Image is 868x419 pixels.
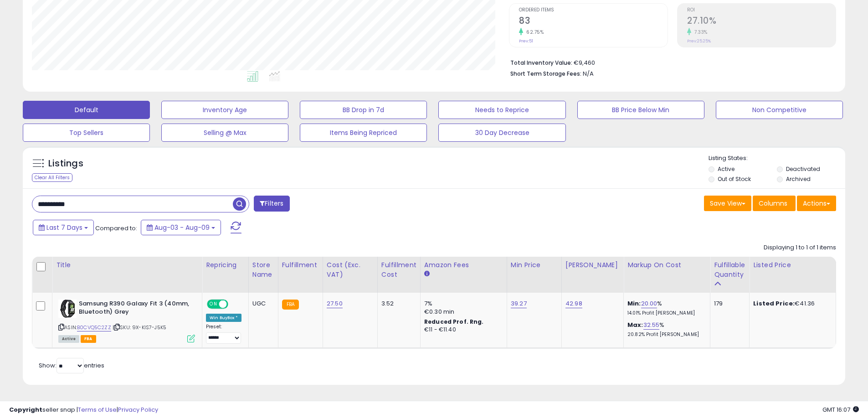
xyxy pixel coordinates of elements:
b: Total Inventory Value: [510,59,572,67]
div: Repricing [206,260,245,270]
div: Win BuyBox * [206,314,241,322]
li: €9,460 [510,57,829,67]
b: Reduced Prof. Rng. [424,318,484,326]
div: €11 - €11.40 [424,326,500,334]
div: % [627,300,703,316]
small: 7.33% [691,29,708,36]
label: Out of Stock [718,175,751,183]
img: 41Be8VRcEwL._SL40_.jpg [58,300,77,318]
a: B0CVQ5C2ZZ [77,324,111,331]
span: ON [208,300,219,308]
a: 32.55 [643,321,660,330]
button: 30 Day Decrease [438,124,565,142]
strong: Copyright [9,405,42,414]
div: Fulfillable Quantity [714,260,745,279]
div: [PERSON_NAME] [565,260,620,270]
div: €0.30 min [424,308,500,316]
span: | SKU: 9X-KIS7-J5K5 [113,324,166,331]
button: Needs to Reprice [438,101,565,119]
div: UGC [252,300,271,308]
p: 14.01% Profit [PERSON_NAME] [627,310,703,316]
a: 42.98 [565,299,582,308]
button: Selling @ Max [161,124,288,142]
div: Min Price [511,260,558,270]
p: Listing States: [709,154,845,163]
a: 39.27 [511,299,527,308]
div: Clear All Filters [32,173,72,182]
b: Listed Price: [753,299,795,308]
b: Min: [627,299,641,308]
small: 62.75% [523,29,544,36]
div: Store Name [252,260,274,279]
b: Short Term Storage Fees: [510,70,581,78]
a: 27.50 [327,299,343,308]
p: 20.82% Profit [PERSON_NAME] [627,331,703,338]
div: Amazon Fees [424,260,503,270]
button: Columns [753,196,796,211]
h2: 83 [519,16,668,28]
span: Last 7 Days [46,223,82,232]
button: Aug-03 - Aug-09 [141,220,221,235]
small: Amazon Fees. [424,270,430,278]
button: Last 7 Days [33,220,94,235]
div: 7% [424,300,500,308]
small: Prev: 25.25% [687,38,711,44]
button: Actions [797,196,836,211]
div: Title [56,260,198,270]
button: Items Being Repriced [300,124,427,142]
span: Ordered Items [519,8,668,13]
span: 2025-08-17 16:07 GMT [822,405,859,414]
button: Filters [254,196,289,212]
div: 179 [714,300,742,308]
small: FBA [282,300,299,310]
span: FBA [81,335,96,343]
button: BB Price Below Min [577,101,704,119]
button: BB Drop in 7d [300,101,427,119]
span: All listings currently available for purchase on Amazon [58,335,79,343]
div: % [627,321,703,338]
button: Inventory Age [161,101,288,119]
span: Aug-03 - Aug-09 [154,223,210,232]
div: Fulfillment Cost [381,260,416,279]
button: Non Competitive [716,101,843,119]
span: OFF [227,300,241,308]
div: €41.36 [753,300,829,308]
div: Fulfillment [282,260,319,270]
th: The percentage added to the cost of goods (COGS) that forms the calculator for Min & Max prices. [624,257,710,293]
div: Markup on Cost [627,260,706,270]
div: Preset: [206,324,241,344]
button: Save View [704,196,751,211]
div: seller snap | | [9,406,158,414]
label: Deactivated [786,165,820,173]
span: Columns [759,199,787,208]
h5: Listings [48,157,83,170]
div: Listed Price [753,260,832,270]
div: Cost (Exc. VAT) [327,260,374,279]
span: Show: entries [39,361,104,370]
a: 20.00 [641,299,657,308]
a: Privacy Policy [118,405,158,414]
b: Samsung R390 Galaxy Fit 3 (40mm, Bluetooth) Grey [79,300,190,319]
a: Terms of Use [78,405,117,414]
span: Compared to: [95,224,137,233]
h2: 27.10% [687,16,836,28]
div: ASIN: [58,300,195,342]
label: Archived [786,175,811,183]
div: Displaying 1 to 1 of 1 items [764,243,836,252]
span: ROI [687,8,836,13]
button: Default [23,101,150,119]
small: Prev: 51 [519,38,533,44]
div: 3.52 [381,300,413,308]
label: Active [718,165,734,173]
span: N/A [583,69,594,78]
b: Max: [627,321,643,329]
button: Top Sellers [23,124,150,142]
